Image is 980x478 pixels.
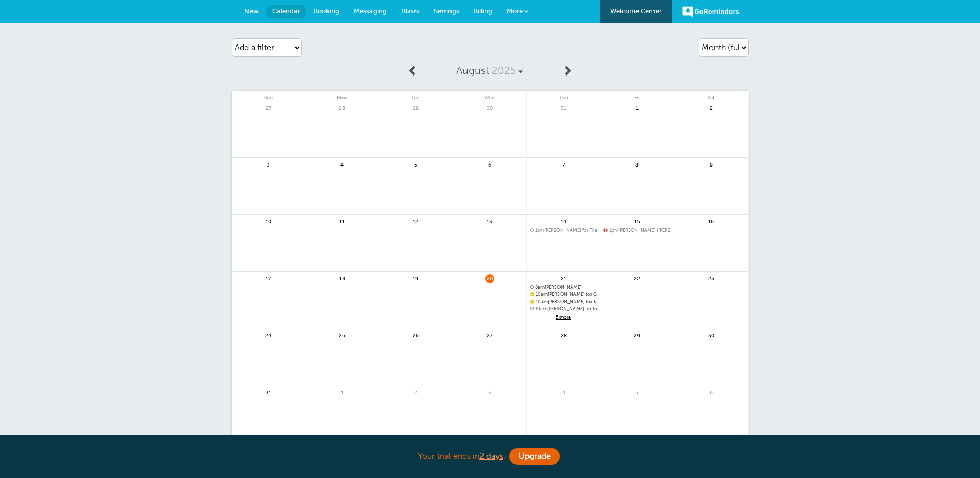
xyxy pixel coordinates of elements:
span: 1 [632,103,642,111]
a: 5 more [530,313,597,322]
span: Messaging [354,7,387,15]
span: Confirmed. Changing the appointment date will unconfirm the appointment. [530,292,533,296]
a: August 2025 [423,59,556,82]
span: Settings [434,7,459,15]
span: 22 [632,274,642,282]
span: 27 [485,331,494,339]
span: 25 [337,331,347,339]
span: Reschedule requested. Change the appointment date to remove the alert icon. [603,228,606,232]
span: Deanna Dreher for Financial Planning @Griffiths, Dreher &amp; Evans, PS, CPAs [530,228,597,233]
span: 21 [559,274,568,282]
span: 23 [707,274,716,282]
span: New [244,7,259,15]
span: 5 [411,160,421,168]
span: 31 [263,388,273,396]
a: 10am[PERSON_NAME] for Tax Preparation with [PERSON_NAME] @[PERSON_NAME], [PERSON_NAME] & [PERSON_... [530,299,597,305]
span: 7 [559,160,568,168]
span: 28 [337,103,347,111]
a: 10am[PERSON_NAME] for Investment Advisory Services with Client Services @[PERSON_NAME], [PERSON_N... [530,306,597,312]
span: 30 [485,103,494,111]
span: Calendar [272,7,300,15]
span: 1 [337,388,347,396]
span: 2025 [492,65,516,77]
span: 20 [485,274,494,282]
a: 10am[PERSON_NAME] for General Meeting with [PERSON_NAME] @[PERSON_NAME], [PERSON_NAME] & [PERSON_... [530,292,597,297]
span: Sat [674,91,748,101]
span: 13 [485,217,494,225]
span: Tue [379,91,453,101]
span: 9 [707,160,716,168]
span: Thu [527,91,600,101]
span: 2 [707,103,716,111]
div: Your trial ends in . [232,445,749,468]
span: 26 [411,331,421,339]
span: 14 [559,217,568,225]
span: 29 [632,331,642,339]
span: 29 [411,103,421,111]
span: 4 [337,160,347,168]
span: 17 [263,274,273,282]
span: 6 [485,160,494,168]
span: Libby Reiner for Tax Preparation with Kelly Klossner @Griffiths, Dreher &amp; Evans, PS, CPAs [530,299,597,305]
a: Calendar [266,5,306,18]
span: More [507,7,523,15]
a: 1pm[PERSON_NAME] for Financial Planning @[PERSON_NAME], [PERSON_NAME] & [PERSON_NAME], CPAs [530,228,597,233]
span: 24 [263,331,273,339]
span: 2 [411,388,421,396]
span: 28 [559,331,568,339]
span: 10 [263,217,273,225]
span: Travis Kelce-Swift (Megan Manning) for Tax Preparation @Griffiths, Dreher &amp; Evans, PS, CPAs [603,228,671,233]
span: August [456,65,489,77]
span: 11 [337,217,347,225]
span: 6 [707,388,716,396]
span: 18 [337,274,347,282]
span: 12 [411,217,421,225]
span: 4 [559,388,568,396]
span: 15 [632,217,642,225]
span: Fri [600,91,674,101]
span: 5 [632,388,642,396]
span: 8am [535,285,545,290]
span: Nancy Drew for Investment Advisory Services with Client Services @Griffiths, Dreher &amp; Evans, ... [530,306,597,312]
span: Mon [305,91,379,101]
span: 30 [707,331,716,339]
span: 8 [632,160,642,168]
span: 1pm [535,228,544,233]
span: 19 [411,274,421,282]
span: 10am [535,306,547,311]
span: Billing [474,7,492,15]
span: 10am [536,299,548,304]
span: 3 [263,160,273,168]
span: Sun [232,91,305,101]
span: 31 [559,103,568,111]
span: 3 [485,388,494,396]
a: 2 days [479,452,503,461]
a: Upgrade [509,448,560,465]
span: Wed [453,91,526,101]
span: 10am [536,292,548,297]
span: Kelly Klossner for General Meeting with Bruce Felt @Griffiths, Dreher &amp; Evans, PS, CPAs [530,292,597,297]
span: Nancy Drew [530,285,597,290]
span: Blasts [401,7,419,15]
span: 27 [263,103,273,111]
a: 2pm[PERSON_NAME] ([PERSON_NAME]) for Tax Preparation @[PERSON_NAME], [PERSON_NAME] & [PERSON_NAME... [603,228,671,233]
a: 8am[PERSON_NAME] [530,285,597,290]
span: Booking [314,7,339,15]
span: Confirmed. Changing the appointment date will unconfirm the appointment. [530,299,533,303]
span: 2pm [609,228,618,233]
span: 16 [707,217,716,225]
